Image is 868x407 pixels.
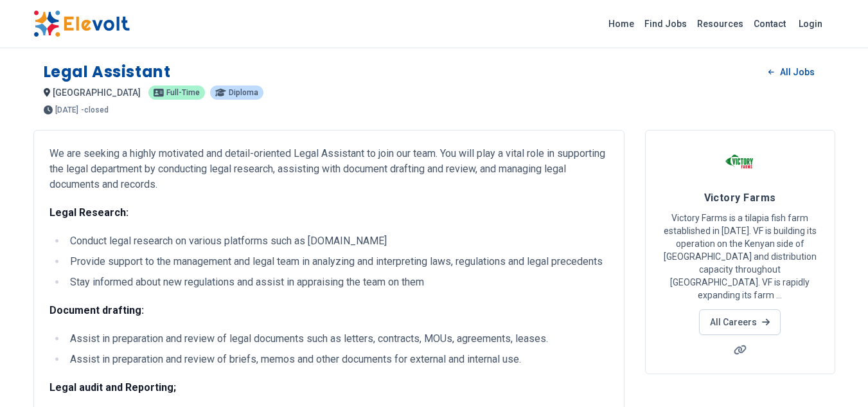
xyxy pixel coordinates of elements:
img: Victory Farms [724,146,756,178]
p: Victory Farms is a tilapia fish farm established in [DATE]. VF is building its operation on the K... [661,212,819,302]
li: Stay informed about new regulations and assist in appraising the team on them [66,275,608,290]
strong: Legal Research: [49,206,128,219]
img: Elevolt [33,10,130,37]
a: Login [791,11,830,37]
span: Full-time [166,89,200,96]
a: Home [603,14,639,34]
p: We are seeking a highly motivated and detail-oriented Legal Assistant to join our team. You will ... [49,146,608,192]
p: - closed [81,106,109,114]
a: All Careers [699,309,781,335]
h1: Legal Assistant [44,62,171,82]
span: [DATE] [55,106,78,114]
span: [GEOGRAPHIC_DATA] [53,87,141,98]
strong: Legal audit and Reporting; [49,381,176,393]
li: Assist in preparation and review of briefs, memos and other documents for external and internal use. [66,352,608,367]
span: Victory Farms [704,192,776,204]
strong: Document drafting: [49,304,144,316]
a: All Jobs [758,62,824,82]
li: Provide support to the management and legal team in analyzing and interpreting laws, regulations ... [66,254,608,269]
a: Find Jobs [639,14,692,34]
a: Resources [692,14,748,34]
span: Diploma [229,89,258,96]
li: Assist in preparation and review of legal documents such as letters, contracts, MOUs, agreements,... [66,331,608,347]
li: Conduct legal research on various platforms such as [DOMAIN_NAME] [66,233,608,249]
a: Contact [748,14,791,34]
